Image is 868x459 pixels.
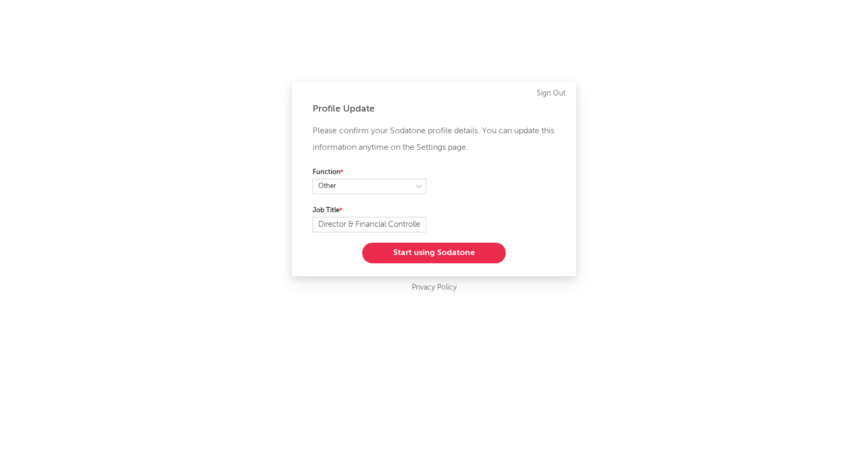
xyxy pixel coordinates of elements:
label: Job Title [313,204,426,217]
div: Profile Update [313,103,555,115]
a: Sign Out [537,87,566,100]
p: Please confirm your Sodatone profile details. You can update this information anytime on the Sett... [313,123,555,156]
button: Start using Sodatone [362,243,506,263]
label: Function [313,166,426,179]
a: Privacy Policy [412,281,457,294]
